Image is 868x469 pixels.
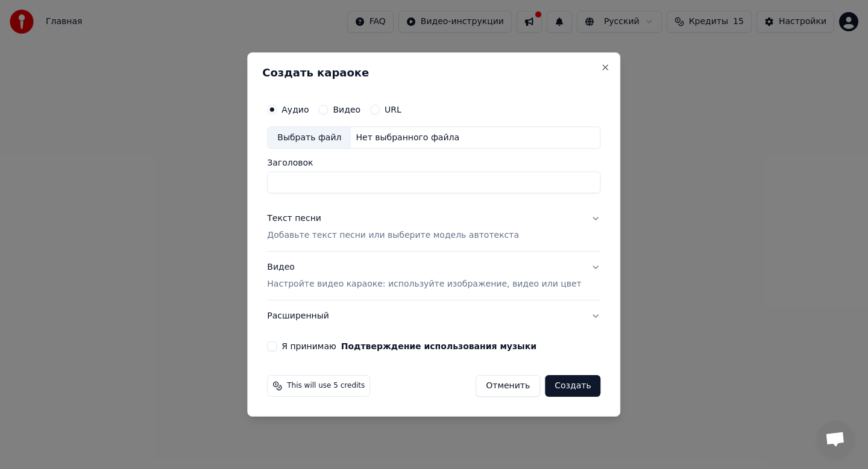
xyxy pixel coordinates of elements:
[476,375,540,397] button: Отменить
[385,105,401,114] label: URL
[267,252,600,300] button: ВидеоНастройте видео караоке: используйте изображение, видео или цвет
[262,67,605,78] h2: Создать караоке
[281,105,309,114] label: Аудио
[268,127,351,149] div: Выбрать файл
[267,159,600,167] label: Заголовок
[267,262,581,291] div: Видео
[267,230,519,242] p: Добавьте текст песни или выберите модель автотекста
[267,213,321,225] div: Текст песни
[351,132,464,144] div: Нет выбранного файла
[287,381,365,391] span: This will use 5 credits
[267,300,600,332] button: Расширенный
[545,375,600,397] button: Создать
[333,105,360,114] label: Видео
[281,342,536,350] label: Я принимаю
[267,203,600,252] button: Текст песниДобавьте текст песни или выберите модель автотекста
[267,278,581,290] p: Настройте видео караоке: используйте изображение, видео или цвет
[341,342,536,350] button: Я принимаю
